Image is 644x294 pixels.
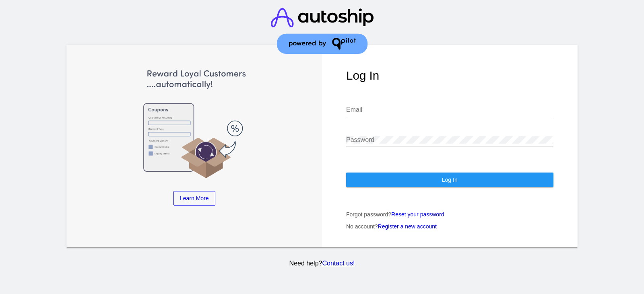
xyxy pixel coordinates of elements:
[442,177,458,183] span: Log In
[180,195,209,201] span: Learn More
[378,223,437,230] a: Register a new account
[91,69,298,179] img: Apply Coupons Automatically to Scheduled Orders with QPilot
[346,223,553,230] p: No account?
[322,260,355,267] a: Contact us!
[346,69,553,82] h1: Log In
[346,211,553,218] p: Forgot password?
[346,173,553,187] button: Log In
[65,260,579,267] p: Need help?
[391,211,444,218] a: Reset your password
[173,191,215,206] a: Learn More
[346,106,553,113] input: Email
